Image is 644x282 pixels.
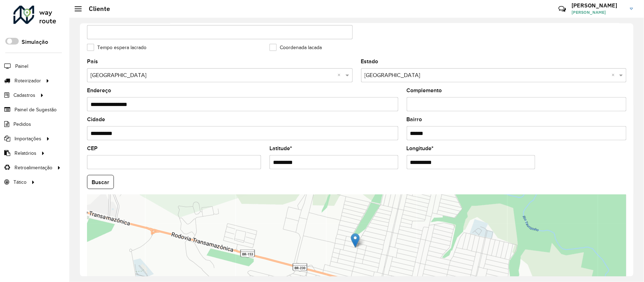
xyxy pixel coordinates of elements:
[87,87,111,93] font: Endereço
[361,58,378,64] font: Estado
[22,39,48,45] font: Simulação
[87,175,114,189] button: Buscar
[87,116,105,122] font: Cidade
[97,45,146,50] font: Tempo espera lacrado
[407,87,442,93] font: Complemento
[14,107,57,112] font: Painel de Sugestão
[92,179,109,185] font: Buscar
[280,45,322,50] font: Coordenada lacada
[269,145,290,151] font: Latitude
[89,5,110,13] font: Cliente
[13,93,35,98] font: Cadastros
[338,71,344,80] span: Clear all
[611,71,617,80] span: Clear all
[87,145,98,151] font: CEP
[14,78,41,83] font: Roteirizador
[14,151,36,156] font: Relatórios
[555,1,570,17] a: Contato Rápido
[572,2,617,9] font: [PERSON_NAME]
[87,58,98,64] font: País
[572,10,606,15] font: [PERSON_NAME]
[407,145,432,151] font: Longitude
[15,64,28,69] font: Painel
[407,116,422,122] font: Bairro
[14,136,41,141] font: Importações
[14,165,52,170] font: Retroalimentação
[13,122,31,127] font: Pedidos
[351,233,360,248] img: Marker
[13,180,27,185] font: Tático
